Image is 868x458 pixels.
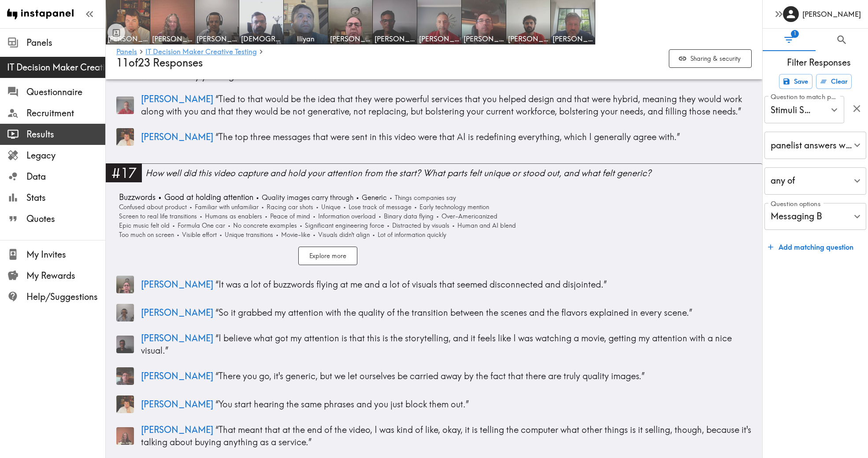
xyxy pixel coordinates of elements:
a: Panelist thumbnail[PERSON_NAME] “That meant that at the end of the video, I was kind of like, oka... [116,420,752,452]
h6: [PERSON_NAME] [802,9,861,19]
span: • [387,222,389,229]
span: Recruitment [26,107,105,119]
span: Buzzwords [117,192,156,203]
div: #17 [106,163,142,182]
a: Panelist thumbnail[PERSON_NAME] “Tied to that would be the idea that they were powerful services ... [116,89,752,121]
span: Things companies say [393,193,456,203]
a: Panels [116,48,137,56]
span: [PERSON_NAME] [197,34,237,44]
div: panelist answers with [764,132,866,159]
span: [PERSON_NAME] [464,34,504,44]
a: IT Decision Maker Creative Testing [145,48,257,56]
span: Questionnaire [26,86,105,98]
span: Human and AI blend [455,221,516,230]
span: • [436,212,439,220]
span: 1 [791,30,799,38]
label: Question options [771,199,820,209]
span: • [356,193,359,202]
span: Racing car shots [264,203,313,212]
span: • [316,203,319,211]
a: #17How well did this video capture and hold your attention from the start? What parts felt unique... [106,163,762,188]
a: Panelist thumbnail[PERSON_NAME] “It was a lot of buzzwords flying at me and a lot of visuals that... [116,272,752,297]
span: Lose track of message [346,203,412,212]
span: • [261,203,264,211]
a: Panelist thumbnail[PERSON_NAME] “The top three messages that were sent in this video were that AI... [116,125,752,149]
img: Panelist thumbnail [116,336,134,353]
span: [PERSON_NAME] [419,34,460,44]
span: Search [836,34,848,46]
span: [PERSON_NAME] [141,307,213,318]
span: Help/Suggestions [26,291,105,303]
span: • [177,231,179,239]
span: • [343,203,346,211]
span: • [189,203,192,211]
button: Add matching question [764,238,857,256]
span: • [378,212,381,220]
div: How well did this video capture and hold your attention from the start? What parts felt unique or... [145,167,762,179]
span: Movie-like [279,230,310,240]
p: “ I believe what got my attention is that this is the storytelling, and it feels like I was watch... [141,332,752,357]
span: No concrete examples [231,221,297,230]
img: Panelist thumbnail [116,276,134,293]
span: Significant engineering force [303,221,384,230]
span: • [158,192,162,202]
span: Screen to real life transitions [117,212,197,221]
button: Sharing & security [669,49,752,68]
span: Early technology mention [417,203,489,212]
span: Binary data flying [382,212,434,221]
span: Filter Responses [770,56,868,69]
span: Humans as enablers [203,212,262,221]
img: Panelist thumbnail [116,427,134,445]
span: My Rewards [26,270,105,282]
span: • [276,231,278,239]
button: Filter Responses [763,29,816,51]
div: any of [764,167,866,195]
span: [PERSON_NAME] [108,34,148,44]
p: “ It was a lot of buzzwords flying at me and a lot of visuals that seemed disconnected and disjoi... [141,278,752,291]
span: [PERSON_NAME] [141,279,213,290]
span: Visuals didn't align [316,230,370,240]
span: • [389,194,392,202]
button: Toggle between responses and questions [108,24,125,41]
span: Distracted by visuals [390,221,449,230]
a: Panelist thumbnail[PERSON_NAME] “I believe what got my attention is that this is the storytelling... [116,329,752,360]
span: [PERSON_NAME] [141,332,213,343]
span: • [219,231,222,239]
button: Save filters [779,74,812,89]
span: Too much on screen [117,230,174,240]
span: • [414,203,417,211]
span: [PERSON_NAME] [141,131,213,142]
a: Panelist thumbnail[PERSON_NAME] “There you go, it's generic, but we let ourselves be carried away... [116,364,752,388]
span: 11 [116,56,129,69]
span: Visible effort [180,230,217,240]
span: Iliyan [286,34,326,44]
span: My Invites [26,248,105,261]
span: Results [26,128,105,140]
p: “ That meant that at the end of the video, I was kind of like, okay, it is telling the computer w... [141,424,752,448]
span: [DEMOGRAPHIC_DATA] [241,34,282,44]
span: Good at holding attention [162,192,253,203]
span: Epic music felt old [117,221,170,230]
span: Stats [26,192,105,204]
img: Panelist thumbnail [116,304,134,321]
span: • [452,222,455,229]
span: Peace of mind [268,212,310,221]
span: Lot of information quickly [375,230,446,240]
label: Question to match panelists on [771,92,840,102]
span: • [313,212,315,220]
span: • [265,212,267,220]
img: Panelist thumbnail [116,367,134,385]
span: Familiar with unfamiliar [193,203,259,212]
span: Confused about product [117,203,187,212]
span: [PERSON_NAME] [141,93,213,104]
span: Unique transitions [223,230,273,240]
span: Quality images carry through [260,192,353,203]
span: • [313,231,315,239]
span: Over-Americanized [439,212,497,221]
span: [PERSON_NAME] [330,34,371,44]
p: “ The top three messages that were sent in this video were that AI is redefining everything, whic... [141,131,752,143]
span: IT Decision Maker Creative Testing [7,61,105,74]
span: • [300,222,302,229]
span: [PERSON_NAME] [141,399,213,410]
